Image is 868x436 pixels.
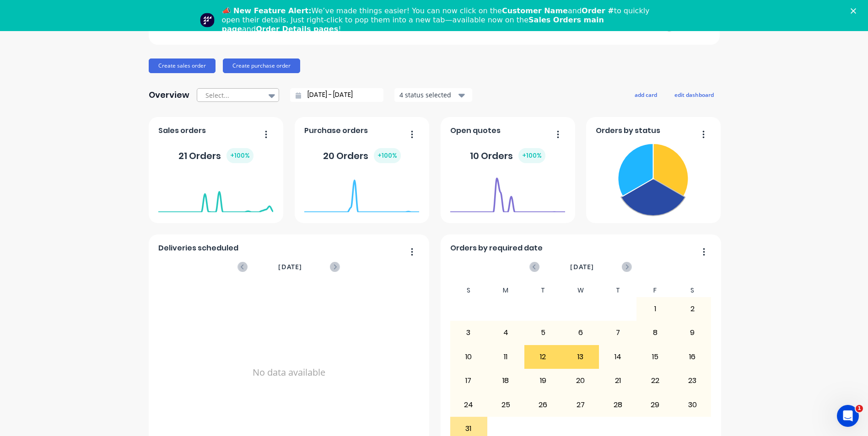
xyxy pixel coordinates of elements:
[851,8,860,14] div: Close
[637,393,674,416] div: 29
[149,86,189,104] div: Overview
[374,148,401,163] div: + 100 %
[502,6,568,15] b: Customer Name
[599,346,636,368] div: 14
[450,346,487,368] div: 10
[674,284,711,297] div: S
[669,89,720,101] button: edit dashboard
[856,405,863,412] span: 1
[158,243,238,254] span: Deliveries scheduled
[599,284,636,297] div: T
[450,125,501,136] span: Open quotes
[562,346,599,368] div: 13
[399,90,457,100] div: 4 status selected
[450,284,487,297] div: S
[674,321,711,344] div: 9
[222,6,312,15] b: 📣 New Feature Alert:
[582,6,614,15] b: Order #
[488,393,524,416] div: 25
[674,369,711,392] div: 23
[488,346,524,368] div: 11
[637,298,674,320] div: 1
[470,148,545,163] div: 10 Orders
[636,284,674,297] div: F
[200,13,215,27] img: Profile image for Team
[149,58,216,73] button: Create sales order
[525,393,561,416] div: 26
[599,393,636,416] div: 28
[304,125,368,136] span: Purchase orders
[562,369,599,392] div: 20
[488,321,524,344] div: 4
[487,284,525,297] div: M
[637,321,674,344] div: 8
[562,284,599,297] div: W
[837,405,859,427] iframe: Intercom live chat
[323,148,401,163] div: 20 Orders
[525,321,561,344] div: 5
[674,298,711,320] div: 2
[450,369,487,392] div: 17
[674,346,711,368] div: 16
[524,284,562,297] div: T
[178,148,253,163] div: 21 Orders
[223,58,300,73] button: Create purchase order
[570,262,594,272] span: [DATE]
[674,393,711,416] div: 30
[518,148,545,163] div: + 100 %
[562,321,599,344] div: 6
[222,6,654,34] div: We’ve made things easier! You can now click on the and to quickly open their details. Just right-...
[278,262,302,272] span: [DATE]
[226,148,253,163] div: + 100 %
[637,346,674,368] div: 15
[525,346,561,368] div: 12
[450,393,487,416] div: 24
[488,369,524,392] div: 18
[450,321,487,344] div: 3
[525,369,561,392] div: 19
[222,16,604,33] b: Sales Orders main page
[596,125,660,136] span: Orders by status
[629,89,663,101] button: add card
[637,369,674,392] div: 22
[158,125,206,136] span: Sales orders
[562,393,599,416] div: 27
[394,88,472,102] button: 4 status selected
[256,25,338,33] b: Order Details pages
[599,369,636,392] div: 21
[599,321,636,344] div: 7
